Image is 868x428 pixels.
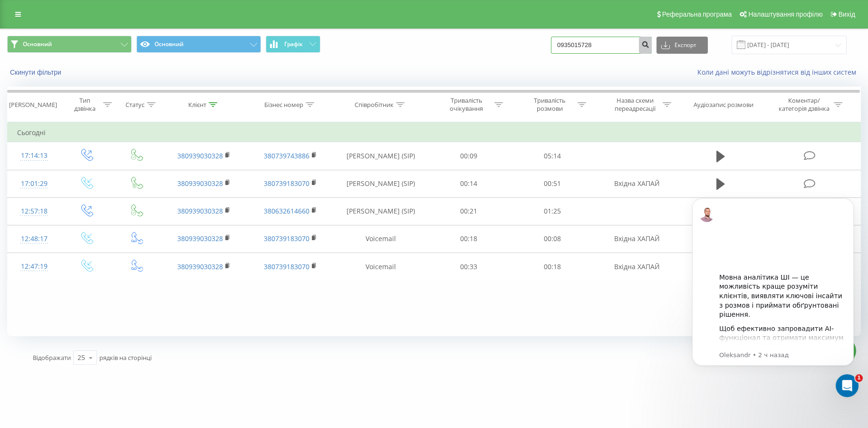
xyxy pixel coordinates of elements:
[264,262,309,271] a: 380739183070
[511,253,594,281] td: 00:18
[266,36,320,53] button: Графік
[23,40,52,48] span: Основний
[264,206,309,215] a: 380632614660
[17,175,51,193] div: 17:01:29
[355,101,394,109] div: Співробітник
[77,353,85,362] div: 25
[334,142,427,170] td: [PERSON_NAME] (SIP)
[427,170,511,197] td: 00:14
[427,225,511,253] td: 00:18
[284,41,303,48] span: Графік
[334,197,427,225] td: [PERSON_NAME] (SIP)
[177,234,223,243] a: 380939030328
[776,97,831,113] div: Коментар/категорія дзвінка
[511,170,594,197] td: 00:51
[9,101,57,109] div: [PERSON_NAME]
[524,97,575,113] div: Тривалість розмови
[177,206,223,215] a: 380939030328
[441,97,492,113] div: Тривалість очікування
[7,36,132,53] button: Основний
[177,262,223,271] a: 380939030328
[7,68,66,77] button: Скинути фільтри
[264,179,309,188] a: 380739183070
[8,123,861,142] td: Сьогодні
[17,230,51,248] div: 12:48:17
[511,142,594,170] td: 05:14
[334,225,427,253] td: Voicemail
[511,225,594,253] td: 00:08
[697,68,861,77] a: Коли дані можуть відрізнятися вiд інших систем
[551,37,652,54] input: Пошук за номером
[136,36,261,53] button: Основний
[17,146,51,165] div: 17:14:13
[748,10,822,18] span: Налаштування профілю
[264,101,303,109] div: Бізнес номер
[334,170,427,197] td: [PERSON_NAME] (SIP)
[17,202,51,221] div: 12:57:18
[264,234,309,243] a: 380739183070
[99,353,152,362] span: рядків на сторінці
[427,197,511,225] td: 00:21
[33,353,71,362] span: Відображати
[427,253,511,281] td: 00:33
[427,142,511,170] td: 00:09
[188,101,206,109] div: Клієнт
[125,101,145,109] div: Статус
[678,184,868,402] iframe: Intercom notifications сообщение
[836,374,858,397] iframe: Intercom live chat
[177,179,223,188] a: 380939030328
[177,151,223,160] a: 380939030328
[855,374,863,382] span: 1
[594,170,680,197] td: Вхідна ХАПАЙ
[839,10,855,18] span: Вихід
[17,257,51,276] div: 12:47:19
[511,197,594,225] td: 01:25
[662,10,732,18] span: Реферальна програма
[594,225,680,253] td: Вхідна ХАПАЙ
[264,151,309,160] a: 380739743886
[694,101,753,109] div: Аудіозапис розмови
[656,37,708,54] button: Експорт
[594,253,680,281] td: Вхідна ХАПАЙ
[69,97,100,113] div: Тип дзвінка
[334,253,427,281] td: Voicemail
[609,97,660,113] div: Назва схеми переадресації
